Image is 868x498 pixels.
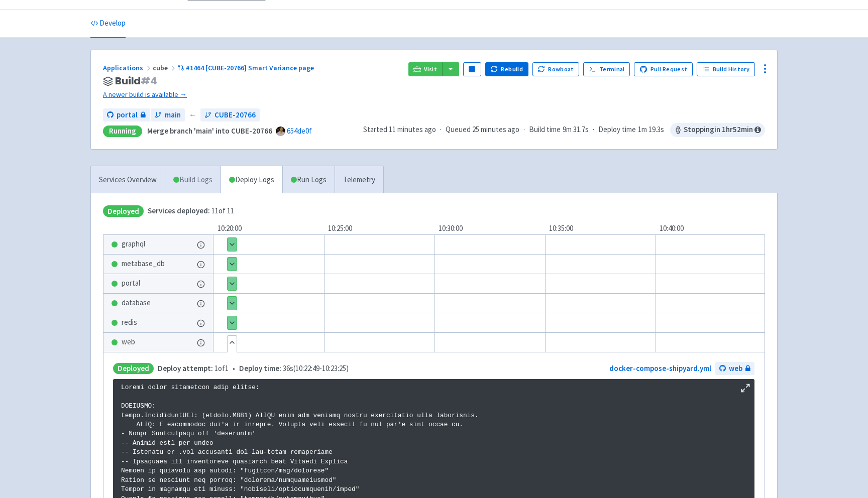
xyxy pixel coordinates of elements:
a: Pull Request [634,62,693,76]
span: 1m 19.3s [638,124,664,136]
a: Run Logs [282,166,335,194]
span: 9m 31.7s [563,124,589,136]
div: 10:20:00 [213,223,324,234]
a: docker-compose-shipyard.yml [609,363,711,373]
span: Deploy time [598,124,636,136]
div: Running [103,126,142,137]
time: 11 minutes ago [389,125,436,134]
button: Rebuild [485,62,528,76]
span: portal [117,109,138,121]
a: web [715,362,754,376]
div: 10:35:00 [545,223,656,234]
span: Deployed [113,363,154,375]
span: 36s ( 10:22:49 - 10:23:25 ) [239,363,349,375]
span: Deploy time: [239,363,281,373]
span: Started [363,125,436,134]
span: Deployed [103,205,144,217]
span: main [165,109,181,121]
span: metabase_db [122,258,165,270]
span: graphql [122,238,145,250]
a: A newer build is available → [103,89,400,100]
a: Build History [697,62,755,76]
a: Services Overview [91,166,165,194]
span: • [158,363,349,375]
a: Visit [408,62,443,76]
strong: Merge branch 'main' into CUBE-20766 [147,126,272,136]
span: Deploy attempt: [158,363,213,373]
span: portal [122,278,140,289]
span: cube [153,63,177,72]
div: 10:30:00 [435,223,545,234]
button: Pause [463,62,481,76]
time: 25 minutes ago [472,125,519,134]
span: redis [122,317,137,328]
div: 10:25:00 [324,223,435,234]
button: Maximize log window [740,383,750,393]
a: 654de0f [287,126,312,136]
a: Build Logs [165,166,221,194]
span: Stopping in 1 hr 52 min [670,123,765,137]
span: Build [115,75,157,87]
span: Build time [529,124,561,136]
span: 11 of 11 [148,205,234,217]
span: web [122,336,135,348]
a: Applications [103,63,153,72]
a: portal [103,108,150,122]
a: CUBE-20766 [200,108,260,122]
div: · · · [363,123,765,137]
span: Queued [446,125,519,134]
span: Services deployed: [148,206,210,215]
a: main [151,108,185,122]
div: 10:40:00 [656,223,766,234]
span: ← [189,109,196,121]
span: Visit [424,65,437,73]
a: Telemetry [335,166,383,194]
span: # 4 [141,74,157,88]
a: Terminal [583,62,630,76]
button: Rowboat [532,62,580,76]
a: #1464 [CUBE-20766] Smart Variance page [177,63,315,72]
span: 1 of 1 [158,363,229,375]
span: web [729,363,742,375]
span: database [122,297,151,309]
span: CUBE-20766 [214,109,256,121]
a: Deploy Logs [221,166,282,194]
a: Develop [90,10,126,38]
